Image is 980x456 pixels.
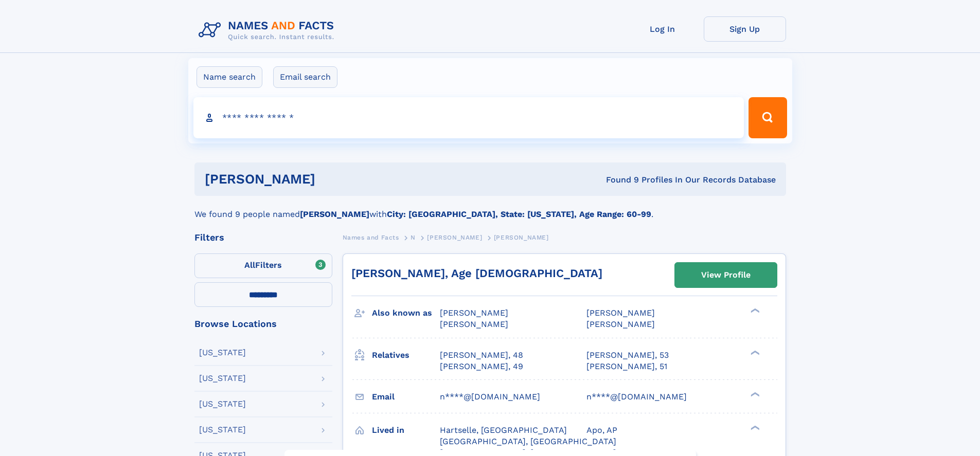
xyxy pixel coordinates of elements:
[675,263,777,287] a: View Profile
[199,349,246,357] div: [US_STATE]
[586,308,655,318] span: [PERSON_NAME]
[194,233,332,242] div: Filters
[372,422,440,439] h3: Lived in
[621,16,704,42] a: Log In
[440,350,523,361] a: [PERSON_NAME], 48
[586,350,669,361] a: [PERSON_NAME], 53
[440,436,616,446] span: [GEOGRAPHIC_DATA], [GEOGRAPHIC_DATA]
[586,361,667,372] a: [PERSON_NAME], 51
[427,234,482,241] span: [PERSON_NAME]
[748,307,760,314] div: ❯
[244,260,255,270] span: All
[701,263,751,287] div: View Profile
[440,425,567,435] span: Hartselle, [GEOGRAPHIC_DATA]
[387,209,651,219] b: City: [GEOGRAPHIC_DATA], State: [US_STATE], Age Range: 60-99
[411,234,416,241] span: N
[273,66,337,88] label: Email search
[194,253,332,278] label: Filters
[193,97,744,138] input: search input
[440,361,523,372] a: [PERSON_NAME], 49
[748,424,760,431] div: ❯
[460,174,776,186] div: Found 9 Profiles In Our Records Database
[351,267,602,280] a: [PERSON_NAME], Age [DEMOGRAPHIC_DATA]
[704,16,786,42] a: Sign Up
[199,374,246,382] div: [US_STATE]
[372,346,440,364] h3: Relatives
[411,231,416,244] a: N
[749,97,787,138] button: Search Button
[440,319,508,329] span: [PERSON_NAME]
[199,426,246,434] div: [US_STATE]
[343,231,399,244] a: Names and Facts
[748,349,760,356] div: ❯
[427,231,482,244] a: [PERSON_NAME]
[372,388,440,406] h3: Email
[586,425,617,435] span: Apo, AP
[440,308,508,318] span: [PERSON_NAME]
[205,173,461,186] h1: [PERSON_NAME]
[494,234,549,241] span: [PERSON_NAME]
[194,319,332,329] div: Browse Locations
[372,304,440,322] h3: Also known as
[586,319,655,329] span: [PERSON_NAME]
[300,209,369,219] b: [PERSON_NAME]
[194,16,343,44] img: Logo Names and Facts
[748,391,760,397] div: ❯
[197,66,262,88] label: Name search
[199,400,246,408] div: [US_STATE]
[194,196,786,221] div: We found 9 people named with .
